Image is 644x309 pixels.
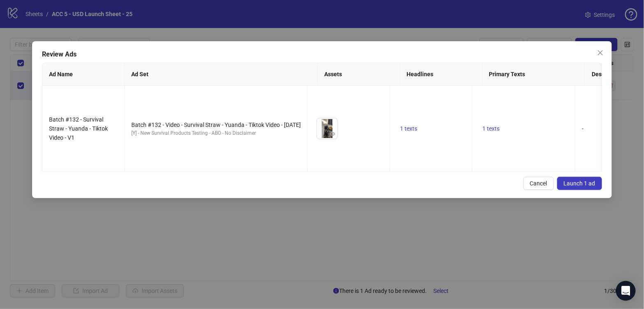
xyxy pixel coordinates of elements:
[42,49,602,59] div: Review Ads
[482,63,585,86] th: Primary Texts
[523,177,554,190] button: Cancel
[317,118,337,139] img: Asset 1
[318,63,400,86] th: Assets
[131,129,301,137] div: [Y] - New Survival Products Testing - ABO - No Disclaimer
[582,125,584,132] span: -
[400,63,482,86] th: Headlines
[125,63,318,86] th: Ad Set
[131,120,301,129] div: Batch #132 - Video - Survival Straw - Yuanda - Tiktok Video - [DATE]
[328,129,337,139] button: Preview
[564,180,595,187] span: Launch 1 ad
[530,180,547,187] span: Cancel
[597,49,604,56] span: close
[49,116,108,141] span: Batch #132 - Survival Straw - Yuanda - Tiktok Video - V1
[557,177,602,190] button: Launch 1 ad
[479,124,503,133] button: 1 texts
[594,46,607,59] button: Close
[482,125,500,132] span: 1 texts
[397,124,421,133] button: 1 texts
[616,281,636,301] div: Open Intercom Messenger
[330,131,335,137] span: eye
[42,63,125,86] th: Ad Name
[400,125,417,132] span: 1 texts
